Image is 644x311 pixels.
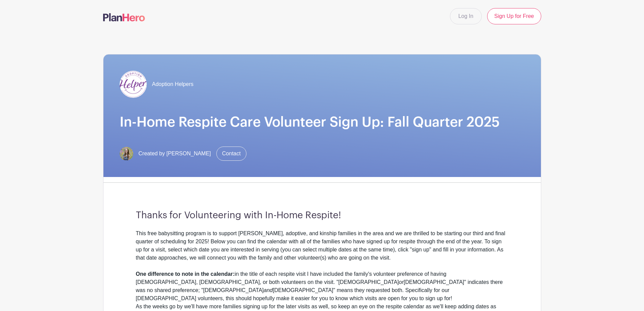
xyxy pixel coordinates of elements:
h1: In-Home Respite Care Volunteer Sign Up: Fall Quarter 2025 [120,114,525,130]
strong: One difference to note in the calendar: [136,271,235,277]
img: IMG_0582.jpg [120,147,133,160]
span: Adoption Helpers [152,80,194,88]
em: or [399,279,404,285]
a: Log In [450,8,482,24]
img: AH%20Logo%20Smile-Flat-RBG%20(1).jpg [120,71,147,98]
a: Contact [216,147,246,161]
h3: Thanks for Volunteering with In-Home Respite! [136,210,508,221]
a: Sign Up for Free [487,8,541,24]
em: and [264,287,273,293]
span: Created by [PERSON_NAME] [139,150,211,158]
img: logo-507f7623f17ff9eddc593b1ce0a138ce2505c220e1c5a4e2b4648c50719b7d32.svg [103,13,145,21]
